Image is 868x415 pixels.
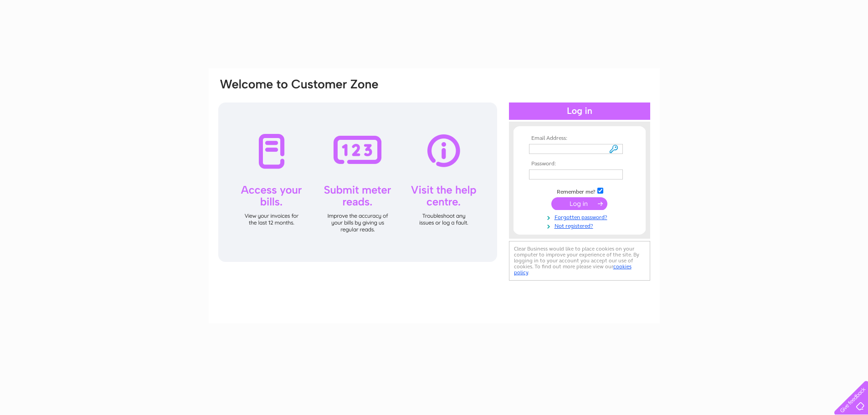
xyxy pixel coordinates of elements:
a: Not registered? [529,221,632,230]
input: Submit [551,197,607,210]
td: Remember me? [527,186,632,195]
a: Forgotten password? [529,212,632,221]
th: Email Address: [527,135,632,142]
th: Password: [527,161,632,167]
a: cookies policy [514,263,632,276]
div: Clear Business would like to place cookies on your computer to improve your experience of the sit... [509,241,650,281]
